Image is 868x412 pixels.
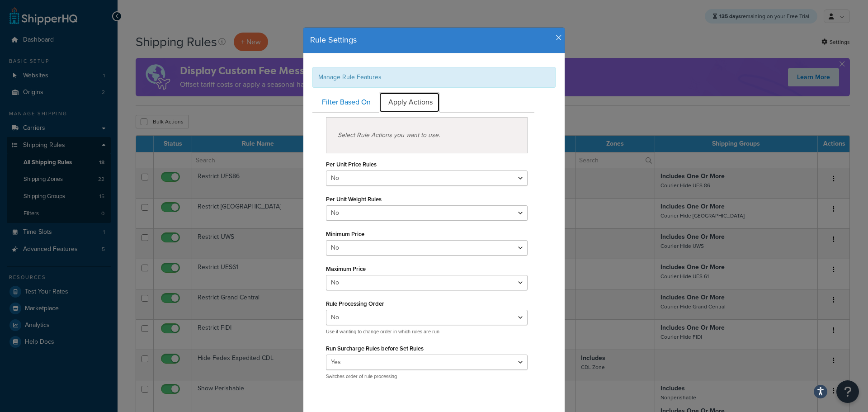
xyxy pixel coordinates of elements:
[326,373,528,380] p: Switches order of rule processing
[326,196,382,203] label: Per Unit Weight Rules
[379,92,440,113] a: Apply Actions
[326,345,424,352] label: Run Surcharge Rules before Set Rules
[312,92,378,113] a: Filter Based On
[326,300,384,307] label: Rule Processing Order
[326,265,366,272] label: Maximum Price
[310,34,558,46] h4: Rule Settings
[312,67,556,88] div: Manage Rule Features
[326,161,377,168] label: Per Unit Price Rules
[326,231,364,237] label: Minimum Price
[326,117,528,153] div: Select Rule Actions you want to use.
[326,328,528,335] p: Use if wanting to change order in which rules are run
